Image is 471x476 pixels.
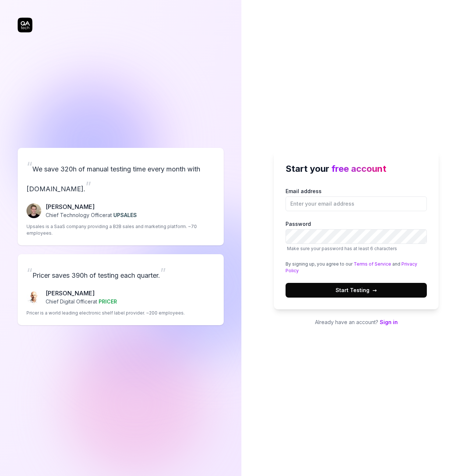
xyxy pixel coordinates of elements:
p: Already have an account? [274,318,439,326]
h2: Start your [286,162,427,175]
img: Fredrik Seidl [26,203,41,218]
span: ” [160,265,166,281]
div: By signing up, you agree to our and [286,261,427,274]
span: “ [26,159,32,175]
span: UPSALES [113,212,137,218]
span: Start Testing [336,286,377,294]
span: PRICER [99,298,117,305]
a: “We save 320h of manual testing time every month with [DOMAIN_NAME].”Fredrik Seidl[PERSON_NAME]Ch... [18,148,224,245]
label: Email address [286,187,427,211]
p: Chief Digital Officer at [46,298,117,305]
a: Sign in [380,319,398,325]
a: “Pricer saves 390h of testing each quarter.”Chris Chalkitis[PERSON_NAME]Chief Digital Officerat P... [18,254,224,325]
button: Start Testing→ [286,283,427,298]
span: free account [332,163,386,174]
span: “ [26,265,32,281]
img: Chris Chalkitis [26,290,41,305]
p: We save 320h of manual testing time every month with [DOMAIN_NAME]. [26,157,215,196]
label: Password [286,220,427,252]
p: [PERSON_NAME] [46,202,137,211]
p: [PERSON_NAME] [46,289,117,298]
span: Make sure your password has at least 6 characters [287,246,397,251]
input: Email address [286,196,427,211]
input: PasswordMake sure your password has at least 6 characters [286,229,427,244]
span: → [372,286,377,294]
a: Terms of Service [354,261,391,267]
p: Pricer is a world leading electronic shelf label provider. ~200 employees. [26,310,185,316]
a: Privacy Policy [286,261,417,273]
span: ” [85,178,91,195]
p: Chief Technology Officer at [46,211,137,219]
p: Upsales is a SaaS company providing a B2B sales and marketing platform. ~70 employees. [26,223,215,237]
p: Pricer saves 390h of testing each quarter. [26,263,215,283]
